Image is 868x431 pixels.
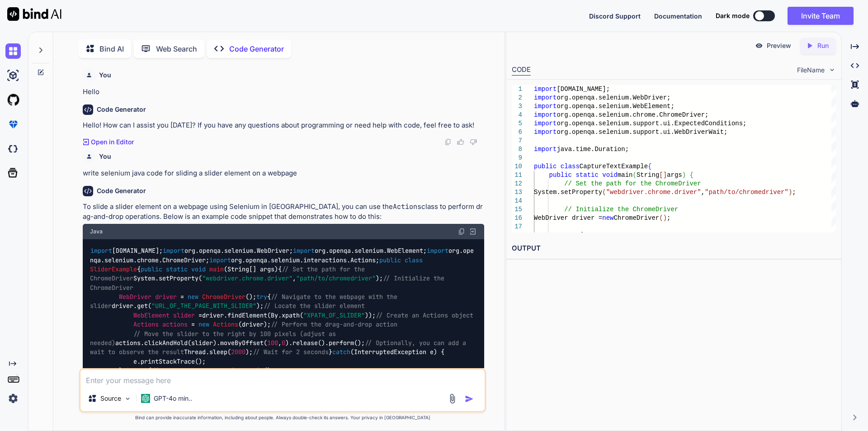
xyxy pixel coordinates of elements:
p: Web Search [156,43,197,54]
span: public [534,163,557,170]
span: 0 [282,339,285,347]
span: (String[] args) [224,265,278,273]
img: Pick Models [124,395,132,403]
span: Discord Support [589,12,641,20]
span: // Wait for 2 seconds [253,348,329,356]
span: import [163,247,184,255]
h6: You [99,71,111,80]
button: Invite Team [788,7,854,25]
span: "path/to/chromedriver" [296,275,376,283]
span: "path/to/chromedriver" [705,189,788,196]
span: import [209,256,231,264]
span: args [667,171,682,179]
img: Open in Browser [469,227,477,236]
img: copy [458,228,465,235]
span: Actions [133,321,159,329]
p: Hello! How can I assist you [DATE]? If you have any questions about programming or need help with... [83,120,484,131]
img: ai-studio [5,68,21,83]
p: Hello [83,87,484,97]
span: = [180,293,184,301]
div: 7 [512,137,522,145]
span: class [405,256,423,264]
img: chat [5,43,21,59]
span: { [689,171,693,179]
img: settings [5,391,21,406]
span: FileName [797,66,825,75]
span: main [618,171,633,179]
span: ) [663,214,666,222]
div: 16 [512,214,522,223]
span: import [534,94,557,101]
span: ; [743,120,746,127]
div: 18 [512,231,522,240]
span: catch [332,348,350,356]
span: ) [682,171,685,179]
span: { [648,163,651,170]
span: driver [155,293,177,301]
span: "webdriver.chrome.driver" [606,189,701,196]
p: To slide a slider element on a webpage using Selenium in [GEOGRAPHIC_DATA], you can use the class... [83,202,484,222]
span: , [701,189,704,196]
span: Java [90,228,103,235]
span: { [579,232,583,239]
span: import [534,146,557,153]
img: icon [465,394,474,403]
span: ( [602,189,606,196]
button: Discord Support [589,11,641,21]
div: 12 [512,180,522,188]
span: [ [659,171,663,179]
span: import [90,247,112,255]
span: org.openqa.selenium.support.ui.WebDriverWait; [557,128,727,136]
span: ChromeDriver [613,214,659,222]
span: WebElement [133,311,170,319]
div: 9 [512,154,522,162]
h6: Code Generator [97,186,146,195]
img: chevron down [828,66,836,74]
span: ( [632,171,636,179]
div: 2 [512,94,522,102]
p: Open in Editor [91,137,134,147]
span: void [602,171,618,179]
span: System.setProperty [534,189,602,196]
span: 100 [267,339,278,347]
span: String [637,171,659,179]
span: import [534,128,557,136]
span: "XPATH_OF_SLIDER" [303,311,365,319]
span: ChromeDriver [202,293,245,301]
span: org.openqa.selenium.WebElement; [557,103,674,110]
img: Bind AI [7,7,61,21]
img: darkCloudIdeIcon [5,141,21,156]
span: main [209,265,224,273]
span: ( [659,214,663,222]
span: // Navigate to the webpage with the slider [90,293,401,310]
span: finally [123,367,148,375]
span: = [191,321,195,329]
span: // Perform the drag-and-drop action [271,321,397,329]
code: Actions [393,202,421,211]
span: SliderExample [90,265,137,273]
span: CaptureTextExample [579,163,647,170]
span: actions [162,321,188,329]
div: 17 [512,223,522,231]
span: ; [792,189,796,196]
span: // Initialize the ChromeDriver [564,206,678,213]
span: import [427,247,448,255]
img: dislike [470,138,477,146]
img: preview [755,42,763,50]
img: GPT-4o mini [141,394,150,403]
img: copy [444,138,452,146]
span: java.time.Duration; [557,146,629,153]
p: write selenium java code for sliding a slider element on a webpage [83,168,484,179]
span: // Create an Actions object [376,311,473,319]
span: new [188,293,198,301]
span: static [576,171,598,179]
span: new [602,214,613,222]
span: Documentation [654,12,702,20]
span: WebDriver driver = [534,214,602,222]
span: org.openqa.selenium.chrome.ChromeDriver; [557,111,708,118]
span: 2000 [231,348,245,356]
div: 1 [512,85,522,94]
span: import [534,85,557,93]
p: Run [817,41,829,50]
button: Documentation [654,11,702,21]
